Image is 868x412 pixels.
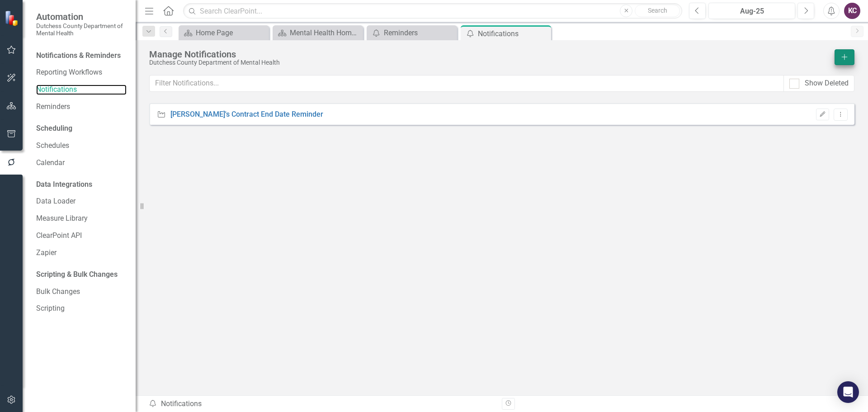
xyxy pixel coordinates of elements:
div: Scheduling [36,123,72,134]
a: Data Loader [36,196,127,207]
a: Bulk Changes [36,287,127,297]
div: Manage Notifications [149,49,830,59]
div: Mental Health Home Page [290,27,361,38]
div: Aug-25 [712,6,792,17]
div: Home Page [196,27,267,38]
div: Show Deleted [805,78,849,89]
input: Filter Notifications... [149,75,784,92]
a: Measure Library [36,213,127,224]
a: Schedules [36,141,127,151]
small: Dutchess County Department of Mental Health [36,22,127,37]
span: Automation [36,11,127,22]
a: Reminders [369,27,455,38]
button: KC [844,3,860,19]
div: Open Intercom Messenger [837,381,859,403]
div: Notifications & Reminders [36,51,121,61]
img: ClearPoint Strategy [5,10,20,26]
a: Mental Health Home Page [275,27,361,38]
a: Reporting Workflows [36,67,127,78]
div: Notifications [478,28,549,39]
button: Search [635,5,680,17]
a: ClearPoint API [36,231,127,241]
a: Notifications [36,85,127,95]
div: Reminders [384,27,455,38]
div: Dutchess County Department of Mental Health [149,59,830,66]
a: Home Page [181,27,267,38]
span: Search [648,7,667,14]
button: Aug-25 [708,3,795,19]
a: [PERSON_NAME]'s Contract End Date Reminder [170,109,323,120]
a: Reminders [36,102,127,112]
div: Notifications [148,399,495,409]
a: Calendar [36,158,127,168]
a: Scripting [36,303,127,314]
div: Scripting & Bulk Changes [36,270,118,280]
input: Search ClearPoint... [183,3,682,19]
div: Data Integrations [36,180,92,190]
a: Zapier [36,248,127,258]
